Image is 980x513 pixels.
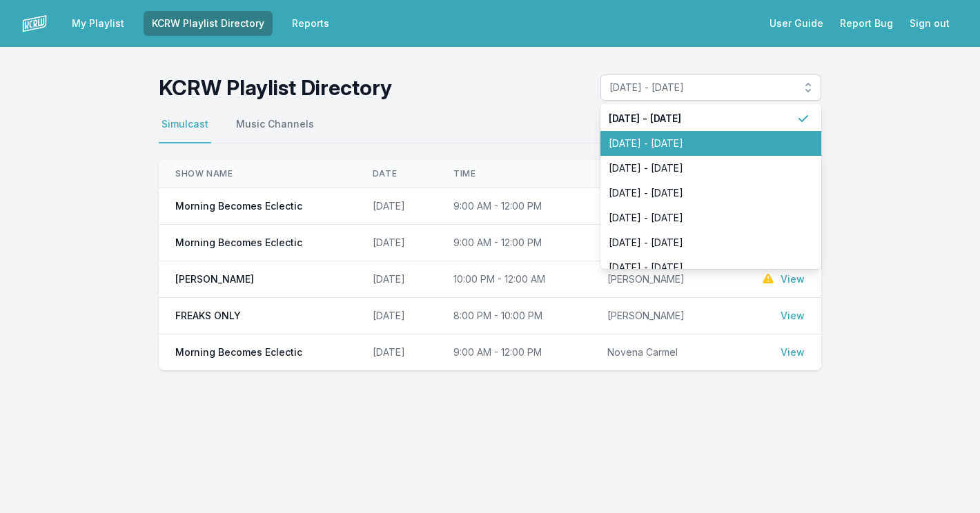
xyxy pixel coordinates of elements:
[437,334,591,371] td: 9:00 AM - 12:00 PM
[609,211,796,225] span: [DATE] - [DATE]
[175,309,241,323] span: FREAKS ONLY
[591,334,727,371] td: Novena Carmel
[159,117,211,143] button: Simulcast
[175,236,302,250] span: Morning Becomes Eclectic
[901,11,958,36] button: Sign out
[159,160,356,188] th: Show Name
[832,11,901,36] a: Report Bug
[22,11,47,36] img: logo-white-87cec1fa9cbef997252546196dc51331.png
[609,81,793,94] span: [DATE] - [DATE]
[609,112,796,125] span: [DATE] - [DATE]
[356,188,437,225] td: [DATE]
[591,225,727,261] td: Novena Carmel
[609,186,796,200] span: [DATE] - [DATE]
[159,75,392,100] h1: KCRW Playlist Directory
[437,225,591,261] td: 9:00 AM - 12:00 PM
[437,160,591,188] th: Time
[175,272,254,286] span: [PERSON_NAME]
[609,137,796,150] span: [DATE] - [DATE]
[437,188,591,225] td: 9:00 AM - 12:00 PM
[437,261,591,298] td: 10:00 PM - 12:00 AM
[284,11,337,36] a: Reports
[437,298,591,334] td: 8:00 PM - 10:00 PM
[356,334,437,371] td: [DATE]
[781,309,805,323] a: View
[781,345,805,359] a: View
[591,160,727,188] th: Host
[609,261,796,274] span: [DATE] - [DATE]
[356,160,437,188] th: Date
[781,272,805,286] a: View
[591,261,727,298] td: [PERSON_NAME]
[233,117,317,143] button: Music Channels
[175,345,302,359] span: Morning Becomes Eclectic
[609,161,796,175] span: [DATE] - [DATE]
[356,225,437,261] td: [DATE]
[356,298,437,334] td: [DATE]
[609,236,796,250] span: [DATE] - [DATE]
[144,11,273,36] a: KCRW Playlist Directory
[63,11,133,36] a: My Playlist
[356,261,437,298] td: [DATE]
[591,298,727,334] td: [PERSON_NAME]
[175,199,302,213] span: Morning Becomes Eclectic
[761,11,832,36] a: User Guide
[600,74,821,101] button: [DATE] - [DATE]
[591,188,727,225] td: Novena Carmel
